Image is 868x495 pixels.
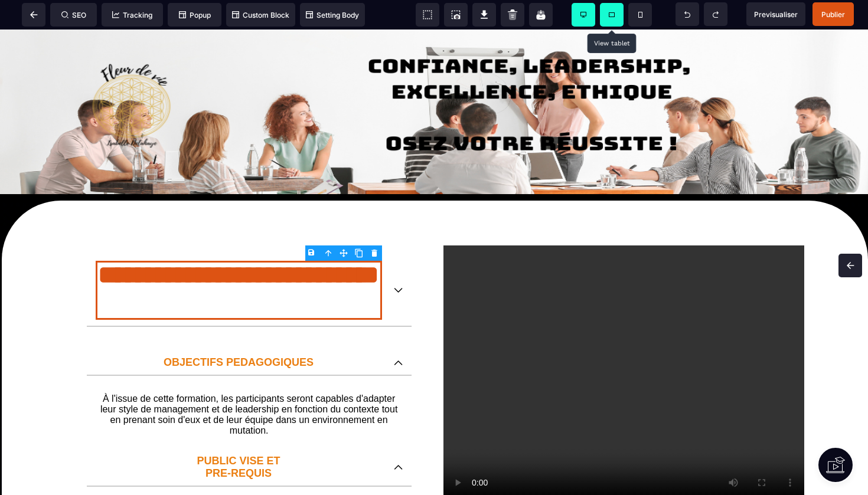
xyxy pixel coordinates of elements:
[746,2,805,26] span: Preview
[96,361,403,409] text: À l'issue de cette formation, les participants seront capables d'adapter leur style de management...
[96,327,382,339] p: OBJECTIFS PEDAGOGIQUES
[112,11,152,19] span: Tracking
[416,3,439,27] span: View components
[232,11,289,19] span: Custom Block
[444,3,468,27] span: Screenshot
[61,11,86,19] span: SEO
[179,11,211,19] span: Popup
[754,10,798,19] span: Previsualiser
[96,425,382,450] p: PUBLIC VISE ET PRE-REQUIS
[821,10,845,19] span: Publier
[306,11,359,19] span: Setting Body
